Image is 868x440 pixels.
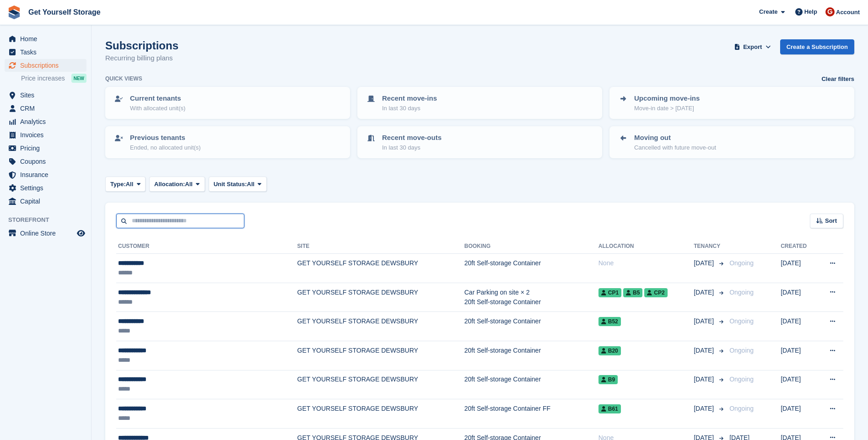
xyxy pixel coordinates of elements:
[5,227,86,240] a: menu
[8,215,91,225] span: Storefront
[598,288,621,297] span: CP1
[836,8,860,17] span: Account
[105,75,142,83] h6: Quick views
[781,254,817,283] td: [DATE]
[110,180,126,189] span: Type:
[694,288,716,297] span: [DATE]
[75,228,86,239] a: Preview store
[297,254,464,283] td: GET YOURSELF STORAGE DEWSBURY
[20,155,75,168] span: Coupons
[694,346,716,355] span: [DATE]
[729,289,754,296] span: Ongoing
[5,46,86,59] a: menu
[20,195,75,208] span: Capital
[694,375,716,384] span: [DATE]
[5,195,86,208] a: menu
[464,341,598,370] td: 20ft Self-storage Container
[105,39,178,52] h1: Subscriptions
[297,239,464,254] th: Site
[20,129,75,141] span: Invoices
[5,155,86,168] a: menu
[20,182,75,194] span: Settings
[5,168,86,181] a: menu
[464,399,598,429] td: 20ft Self-storage Container FF
[5,102,86,115] a: menu
[5,59,86,72] a: menu
[358,127,601,157] a: Recent move-outs In last 30 days
[729,405,754,412] span: Ongoing
[598,317,621,326] span: B52
[105,177,146,192] button: Type: All
[209,177,267,192] button: Unit Status: All
[694,239,726,254] th: Tenancy
[781,399,817,429] td: [DATE]
[781,370,817,399] td: [DATE]
[185,180,193,189] span: All
[694,258,716,268] span: [DATE]
[358,88,601,118] a: Recent move-ins In last 30 days
[759,7,777,16] span: Create
[130,104,185,113] p: With allocated unit(s)
[825,216,837,225] span: Sort
[634,104,700,113] p: Move-in date > [DATE]
[729,317,754,325] span: Ongoing
[821,75,854,84] a: Clear filters
[598,258,694,268] div: None
[382,93,437,104] p: Recent move-ins
[21,73,86,83] a: Price increases NEW
[20,46,75,59] span: Tasks
[130,143,201,152] p: Ended, no allocated unit(s)
[130,93,185,104] p: Current tenants
[464,283,598,312] td: Car Parking on site × 2 20ft Self-storage Container
[5,32,86,45] a: menu
[610,127,853,157] a: Moving out Cancelled with future move-out
[729,347,754,354] span: Ongoing
[20,32,75,45] span: Home
[733,39,773,54] button: Export
[130,133,201,143] p: Previous tenants
[743,43,762,52] span: Export
[154,180,185,189] span: Allocation:
[297,370,464,399] td: GET YOURSELF STORAGE DEWSBURY
[116,239,297,254] th: Customer
[105,53,178,64] p: Recurring billing plans
[694,317,716,326] span: [DATE]
[729,376,754,383] span: Ongoing
[464,312,598,341] td: 20ft Self-storage Container
[5,115,86,128] a: menu
[7,5,21,19] img: stora-icon-8386f47178a22dfd0bd8f6a31ec36ba5ce8667c1dd55bd0f319d3a0aa187defe.svg
[5,89,86,102] a: menu
[644,288,667,297] span: CP2
[214,180,247,189] span: Unit Status:
[464,239,598,254] th: Booking
[247,180,255,189] span: All
[5,142,86,155] a: menu
[464,370,598,399] td: 20ft Self-storage Container
[804,7,817,16] span: Help
[297,283,464,312] td: GET YOURSELF STORAGE DEWSBURY
[825,7,835,16] img: James Brocklehurst
[20,115,75,128] span: Analytics
[25,5,104,20] a: Get Yourself Storage
[781,283,817,312] td: [DATE]
[106,88,349,118] a: Current tenants With allocated unit(s)
[20,168,75,181] span: Insurance
[634,143,716,152] p: Cancelled with future move-out
[5,182,86,194] a: menu
[382,104,437,113] p: In last 30 days
[106,127,349,157] a: Previous tenants Ended, no allocated unit(s)
[464,254,598,283] td: 20ft Self-storage Container
[20,89,75,102] span: Sites
[297,312,464,341] td: GET YOURSELF STORAGE DEWSBURY
[598,375,618,384] span: B9
[71,74,86,83] div: NEW
[623,288,642,297] span: B5
[21,74,65,83] span: Price increases
[20,142,75,155] span: Pricing
[20,102,75,115] span: CRM
[780,39,854,54] a: Create a Subscription
[20,59,75,72] span: Subscriptions
[382,133,442,143] p: Recent move-outs
[610,88,853,118] a: Upcoming move-ins Move-in date > [DATE]
[634,133,716,143] p: Moving out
